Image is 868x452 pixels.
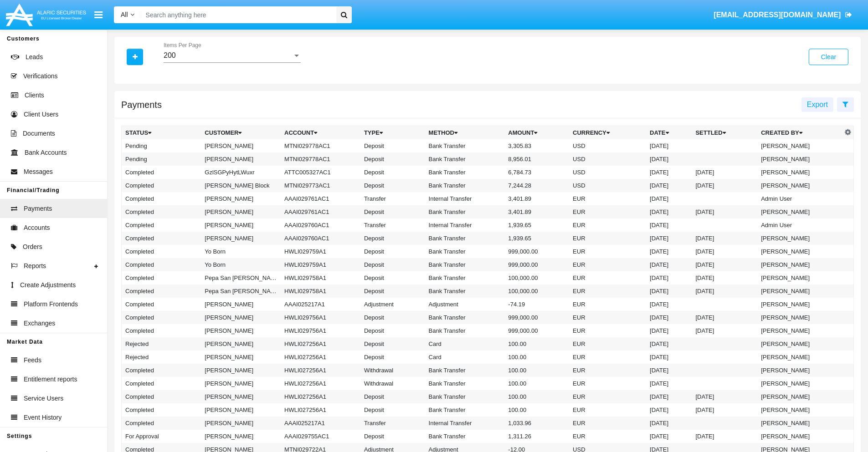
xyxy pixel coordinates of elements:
th: Status [122,126,201,140]
td: [PERSON_NAME] [201,337,281,350]
td: [DATE] [646,377,692,390]
td: [PERSON_NAME] [757,284,842,298]
td: [DATE] [692,258,757,271]
td: 100.00 [504,350,569,364]
td: [PERSON_NAME] [757,152,842,166]
td: HWLI027256A1 [281,337,360,350]
td: Deposit [360,152,425,166]
span: Platform Frontends [24,300,78,309]
td: Deposit [360,430,425,443]
td: EUR [569,377,646,390]
td: EUR [569,271,646,284]
td: [DATE] [646,245,692,258]
span: Create Adjustments [20,280,76,290]
td: Deposit [360,403,425,416]
td: USD [569,166,646,179]
td: Completed [122,192,201,205]
td: USD [569,139,646,152]
td: [PERSON_NAME] [757,337,842,350]
td: EUR [569,284,646,298]
td: 6,784.73 [504,166,569,179]
td: [DATE] [692,166,757,179]
td: HWLI029758A1 [281,271,360,284]
td: Completed [122,218,201,232]
td: Deposit [360,139,425,152]
td: AAAI025217A1 [281,416,360,430]
td: Bank Transfer [425,152,505,166]
span: 200 [164,51,176,59]
td: [DATE] [692,390,757,403]
td: EUR [569,350,646,364]
td: Completed [122,284,201,298]
td: [PERSON_NAME] [201,390,281,403]
td: 999,000.00 [504,324,569,337]
td: [DATE] [646,430,692,443]
a: [EMAIL_ADDRESS][DOMAIN_NAME] [709,2,857,28]
td: 999,000.00 [504,245,569,258]
img: Logo image [5,1,87,28]
td: [PERSON_NAME] [201,152,281,166]
td: EUR [569,430,646,443]
th: Settled [692,126,757,140]
td: EUR [569,324,646,337]
td: Admin User [757,218,842,232]
h5: Payments [121,101,162,108]
td: EUR [569,218,646,232]
td: Yo Born [201,245,281,258]
td: [PERSON_NAME] [757,350,842,364]
td: Bank Transfer [425,377,505,390]
button: Export [801,97,833,112]
td: Deposit [360,245,425,258]
td: Bank Transfer [425,179,505,192]
td: Bank Transfer [425,403,505,416]
span: Entitlement reports [24,375,77,384]
td: EUR [569,416,646,430]
td: ATTC005327AC1 [281,166,360,179]
td: USD [569,152,646,166]
td: EUR [569,192,646,205]
td: [PERSON_NAME] Block [201,179,281,192]
td: Deposit [360,350,425,364]
td: Internal Transfer [425,192,505,205]
td: Rejected [122,350,201,364]
span: Reports [24,261,46,271]
td: Deposit [360,311,425,324]
td: 8,956.01 [504,152,569,166]
td: 1,939.65 [504,218,569,232]
td: [DATE] [646,403,692,416]
td: GzlSGPyHytLWuxr [201,166,281,179]
td: [DATE] [646,139,692,152]
td: [DATE] [646,324,692,337]
td: Completed [122,324,201,337]
span: Verifications [23,71,57,81]
td: Completed [122,416,201,430]
td: Completed [122,364,201,377]
td: [DATE] [646,192,692,205]
td: Completed [122,390,201,403]
td: Deposit [360,390,425,403]
th: Date [646,126,692,140]
td: Pepa San [PERSON_NAME] [201,271,281,284]
td: [DATE] [692,403,757,416]
td: AAAI029755AC1 [281,430,360,443]
td: [DATE] [692,284,757,298]
td: For Approval [122,430,201,443]
td: Internal Transfer [425,218,505,232]
td: Completed [122,311,201,324]
td: 100.00 [504,337,569,350]
td: HWLI027256A1 [281,350,360,364]
a: All [114,10,141,20]
td: AAAI025217A1 [281,298,360,311]
td: Withdrawal [360,364,425,377]
td: [PERSON_NAME] [201,403,281,416]
td: Transfer [360,218,425,232]
th: Type [360,126,425,140]
td: 7,244.28 [504,179,569,192]
th: Amount [504,126,569,140]
td: [PERSON_NAME] [757,364,842,377]
td: HWLI029756A1 [281,324,360,337]
span: Leads [26,52,43,62]
td: [PERSON_NAME] [757,271,842,284]
td: Completed [122,179,201,192]
button: Clear [809,49,848,65]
